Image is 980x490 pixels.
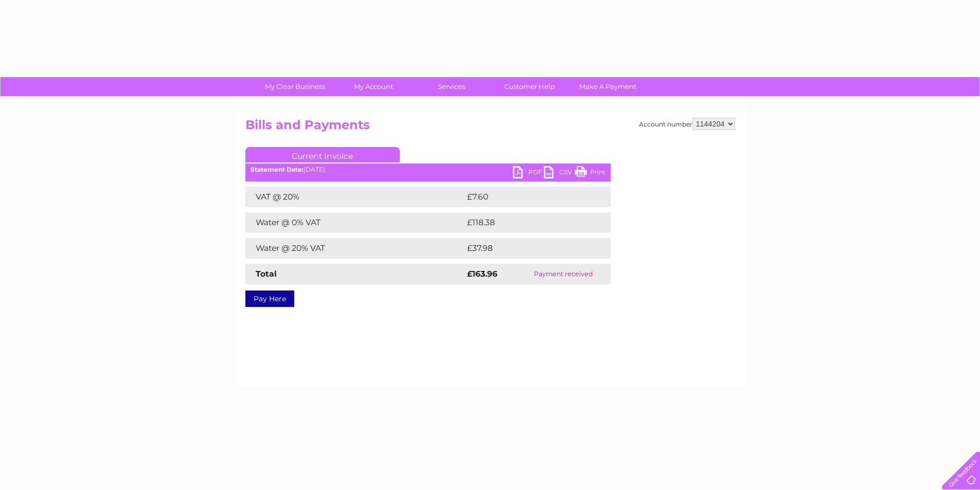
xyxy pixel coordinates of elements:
[465,212,591,233] td: £118.38
[465,187,586,207] td: £7.60
[516,264,610,284] td: Payment received
[409,77,494,96] a: Services
[253,77,337,96] a: My Clear Business
[245,187,465,207] td: VAT @ 20%
[245,238,465,259] td: Water @ 20% VAT
[513,166,544,181] a: PDF
[245,212,465,233] td: Water @ 0% VAT
[467,269,497,279] strong: £163.96
[575,166,605,181] a: Print
[245,166,611,173] div: [DATE]
[331,77,416,96] a: My Account
[465,238,590,259] td: £37.98
[251,166,304,173] b: Statement Date:
[245,118,735,137] h2: Bills and Payments
[639,118,735,130] div: Account number
[256,269,277,279] strong: Total
[245,291,294,307] a: Pay Here
[487,77,572,96] a: Customer Help
[565,77,650,96] a: Make A Payment
[544,166,575,181] a: CSV
[245,147,400,162] a: Current Invoice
